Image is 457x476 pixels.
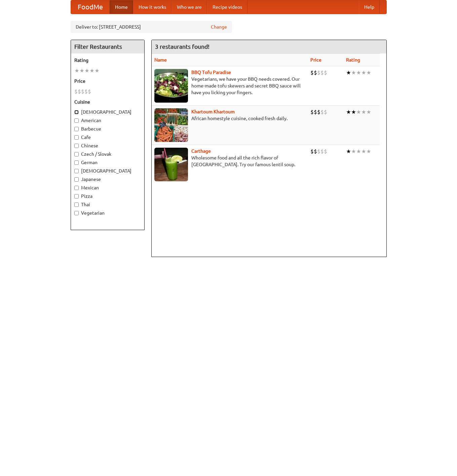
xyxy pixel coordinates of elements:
li: ★ [89,67,94,74]
h5: Cuisine [74,99,141,105]
li: $ [317,69,320,76]
li: $ [78,88,81,95]
li: $ [310,108,314,116]
li: ★ [351,108,356,116]
div: Deliver to: [STREET_ADDRESS] [71,21,232,33]
a: Home [110,0,133,14]
input: Japanese [74,177,79,182]
li: $ [74,88,78,95]
li: ★ [356,108,361,116]
a: Rating [346,57,360,63]
li: $ [320,108,324,116]
li: $ [310,69,314,76]
label: Chinese [74,142,141,149]
label: Japanese [74,176,141,183]
input: Cafe [74,135,79,140]
a: Carthage [191,148,211,154]
label: Czech / Slovak [74,151,141,157]
li: $ [88,88,91,95]
li: $ [314,108,317,116]
li: $ [324,69,327,76]
li: ★ [346,108,351,116]
h4: Filter Restaurants [71,40,144,53]
li: ★ [84,67,89,74]
input: Czech / Slovak [74,152,79,156]
label: Mexican [74,184,141,191]
img: tofuparadise.jpg [154,69,188,103]
input: [DEMOGRAPHIC_DATA] [74,110,79,114]
input: Chinese [74,144,79,148]
input: Pizza [74,194,79,198]
li: ★ [366,148,371,155]
input: [DEMOGRAPHIC_DATA] [74,169,79,173]
li: $ [314,69,317,76]
a: How it works [133,0,172,14]
input: American [74,118,79,123]
a: Khartoum Khartoum [191,109,235,114]
li: ★ [79,67,84,74]
input: Mexican [74,186,79,190]
li: ★ [346,69,351,76]
p: African homestyle cuisine, cooked fresh daily. [154,115,305,122]
ng-pluralize: 3 restaurants found! [155,43,210,50]
li: $ [310,148,314,155]
li: ★ [351,148,356,155]
a: Who we are [172,0,207,14]
li: ★ [361,108,366,116]
li: ★ [366,108,371,116]
li: ★ [351,69,356,76]
input: Vegetarian [74,211,79,215]
label: Pizza [74,193,141,199]
li: ★ [356,148,361,155]
a: Price [310,57,321,63]
label: American [74,117,141,124]
li: $ [324,148,327,155]
p: Wholesome food and all the rich flavor of [GEOGRAPHIC_DATA]. Try our famous lentil soup. [154,154,305,168]
li: $ [84,88,88,95]
li: ★ [361,69,366,76]
label: [DEMOGRAPHIC_DATA] [74,109,141,115]
input: German [74,160,79,165]
li: ★ [346,148,351,155]
label: Cafe [74,134,141,141]
a: Help [359,0,380,14]
h5: Rating [74,57,141,64]
li: ★ [361,148,366,155]
label: Thai [74,201,141,208]
img: khartoum.jpg [154,108,188,142]
li: $ [324,108,327,116]
li: $ [320,69,324,76]
a: Recipe videos [207,0,247,14]
li: ★ [74,67,79,74]
li: $ [320,148,324,155]
label: German [74,159,141,166]
li: $ [317,108,320,116]
label: Barbecue [74,125,141,132]
h5: Price [74,78,141,84]
p: Vegetarians, we have your BBQ needs covered. Our home-made tofu skewers and secret BBQ sauce will... [154,76,305,96]
a: Name [154,57,167,63]
input: Thai [74,203,79,207]
label: Vegetarian [74,210,141,216]
input: Barbecue [74,127,79,131]
a: BBQ Tofu Paradise [191,70,231,75]
li: ★ [94,67,100,74]
li: $ [81,88,84,95]
img: carthage.jpg [154,148,188,181]
a: Change [211,24,227,30]
li: $ [314,148,317,155]
li: ★ [356,69,361,76]
label: [DEMOGRAPHIC_DATA] [74,168,141,174]
li: ★ [366,69,371,76]
li: $ [317,148,320,155]
a: FoodMe [71,0,110,14]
